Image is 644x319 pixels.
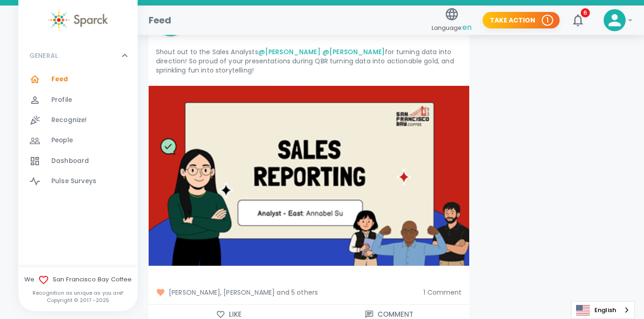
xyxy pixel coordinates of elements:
a: Dashboard [18,151,138,171]
a: Pulse Surveys [18,171,138,191]
a: People [18,130,138,151]
a: @[PERSON_NAME] [322,47,385,56]
div: GENERAL [18,42,138,69]
a: Profile [18,90,138,110]
span: Profile [51,95,72,105]
a: Feed [18,69,138,90]
span: Feed [51,75,68,84]
button: 6 [567,9,589,31]
aside: Language selected: English [571,301,635,319]
a: Sparck logo [18,9,138,31]
div: GENERAL [18,69,138,195]
div: Language [571,301,635,319]
span: en [462,22,472,33]
span: We San Francisco Bay Coffee [18,274,138,285]
a: Recognize! [18,110,138,130]
button: Language:en [428,4,475,37]
h1: Feed [149,13,172,28]
p: Copyright © 2017 - 2025 [18,297,138,304]
a: @[PERSON_NAME] [258,47,321,56]
p: Shout out to the Sales Analysts for turning data into direction! So proud of your presentations d... [156,47,462,75]
button: Take Action 1 [483,12,560,29]
span: Dashboard [51,157,89,166]
span: [PERSON_NAME], [PERSON_NAME] and 5 others [156,288,416,297]
p: 1 [546,16,549,25]
span: People [51,136,73,145]
span: Recognize! [51,116,87,125]
a: English [572,302,634,319]
span: 6 [581,8,590,17]
img: Sparck logo [48,9,108,31]
span: Pulse Surveys [51,177,96,186]
p: GENERAL [29,51,58,60]
p: Recognition as unique as you are! [18,289,138,297]
span: 1 Comment [423,288,461,297]
span: Language: [432,22,472,34]
img: https://api.sparckco.com/rails/active_storage/blobs/redirect/eyJfcmFpbHMiOnsibWVzc2FnZSI6IkJBaHBB... [149,86,469,265]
